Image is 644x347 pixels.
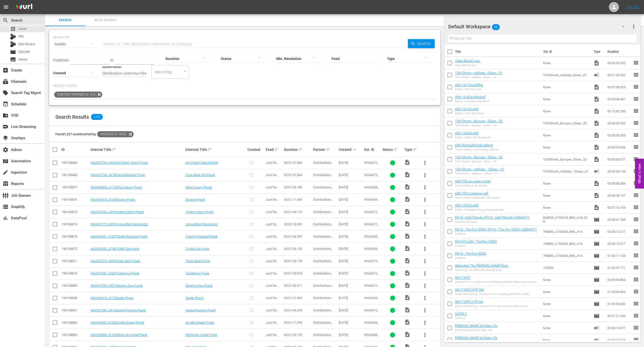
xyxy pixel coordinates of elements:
td: None [541,141,592,153]
div: A Névoa [455,244,497,248]
div: Type [404,147,417,153]
a: WGAG7295_4421Stealing Gas Prank [90,284,142,288]
span: Distributions Juste Pour Rire Inc. [313,235,335,246]
span: Just for Laughs Gags [266,161,279,172]
a: TOH Shorts - AdSlate - 60sec - 01 [455,71,502,75]
div: [DATE] [339,247,363,251]
div: TOH Shorts - AdSlate - 120sec - 01 [455,172,504,175]
span: Episode [594,241,600,247]
span: reorder [633,120,639,126]
div: Status [383,147,403,153]
a: PH13 - Salir Pitando (PH13 - Salir Pitando (VARIANT)) [455,216,530,219]
div: 190168872 [61,247,89,251]
span: Content Partner ID: 274 [54,92,96,98]
button: more_vert [419,267,431,280]
a: PH13 - The Fog (2005) [455,252,487,255]
span: Video [594,156,600,162]
span: Video [594,192,600,198]
td: 00:07:36.923 [605,81,633,93]
a: Whip Cream Prank [186,185,212,189]
span: Video [594,144,600,150]
a: Unqualified Paramedic [186,222,218,226]
span: Bits [19,34,24,39]
span: Video [594,180,600,186]
a: Cops Bribe Kid Prank [186,173,215,177]
a: Ice Cream Stand Prank [186,161,218,165]
span: sort [394,147,398,152]
div: 190168876 [61,198,89,201]
span: Search [48,17,82,23]
span: more_vert [422,283,428,289]
div: Build It | Fire Pit Cover [455,88,483,91]
a: WGAG7281_4530Taxidermy Prank [90,271,139,275]
td: 00:05:56.389 [605,177,633,189]
span: Episode [594,229,600,235]
td: TOHShorts_Bumper_05sec_02 [541,153,592,165]
a: ASK-720-miniature-golf [455,191,488,195]
td: 00:00:02.002 [605,117,633,129]
span: reorder [633,240,639,246]
a: ASK-1526-buildit [455,203,479,207]
span: sort [413,147,417,152]
button: more_vert [419,231,431,243]
span: Ingestion [3,169,9,175]
div: Created [339,147,363,153]
div: A Névoa [455,256,487,260]
td: 00:00:02.002 [605,57,633,69]
div: [DATE] [339,161,363,165]
td: 798896_U700333_BRA_A14 [541,226,592,238]
a: WGAG7266_4392Violent Clown Prank [90,210,144,214]
span: Video [594,108,600,114]
p: Search Filters: [53,84,436,88]
a: Tickle Cop Prank [186,247,209,251]
td: None [541,81,592,93]
span: 1,227 [91,114,103,120]
a: CUPID 2 [455,312,467,316]
div: A Névoa [455,232,537,236]
div: 190168877 [61,185,89,189]
span: Distributions Juste Pour Rire Inc. [313,247,335,258]
div: Default Workspace [448,20,629,34]
button: more_vert [631,21,637,33]
span: Video [594,132,600,138]
span: reorder [633,168,639,174]
a: PH13 - The Fog (2005) (PH13 - The Fog (2005) (VARIANT)) [455,228,537,231]
span: Just for Laughs Gags [266,247,279,258]
span: more_vert [422,160,428,166]
span: Video [594,204,600,211]
td: 00:07:10.163 [605,201,633,214]
span: Search [3,17,9,23]
span: Episode [594,253,600,259]
span: Video [404,258,410,264]
span: Ad [594,168,600,174]
td: None [541,129,592,141]
span: Published: [53,58,69,62]
span: Just for Laughs Gags [266,259,279,270]
span: Video [594,96,600,102]
td: 00:00:05.077 [605,153,633,165]
span: reorder [633,72,639,78]
td: None [541,201,592,214]
span: sort [299,147,303,152]
div: TOH Shorts - Bumper - 05sec - 02 [455,160,503,163]
a: ASK-1424-buildit [455,131,479,135]
span: more_vert [422,295,428,301]
td: 02:06:41.268 [605,214,633,226]
div: 00:01:37.834 [284,173,312,177]
span: Bits Review [19,42,35,47]
th: Type [591,45,604,59]
span: reorder [633,108,639,114]
a: Teddy Bear Prank [186,259,210,263]
span: Create [3,67,9,73]
span: WGAG6895_4115 [364,185,381,193]
span: Bulk Search [88,17,122,23]
div: Duration [284,147,312,153]
span: reorder [633,156,639,162]
a: Stealing Gas Prank [186,284,212,288]
span: Ad [594,72,600,78]
span: reorder [633,84,639,90]
span: reorder [633,180,639,186]
a: ASK-1312-builditfire [455,83,483,87]
td: 00:10:42.283 [605,105,633,117]
span: Asset [19,26,27,31]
